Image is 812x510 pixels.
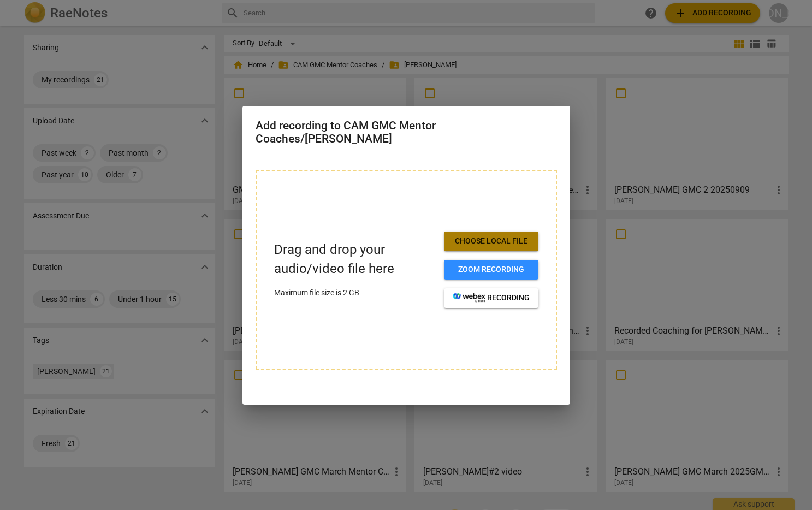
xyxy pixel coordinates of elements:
[444,260,538,280] button: Zoom recording
[274,287,435,299] p: Maximum file size is 2 GB
[274,240,435,278] p: Drag and drop your audio/video file here
[453,293,530,304] span: recording
[256,119,557,146] h2: Add recording to CAM GMC Mentor Coaches/[PERSON_NAME]
[444,232,538,251] button: Choose local file
[453,236,530,247] span: Choose local file
[453,264,530,275] span: Zoom recording
[444,288,538,308] button: recording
